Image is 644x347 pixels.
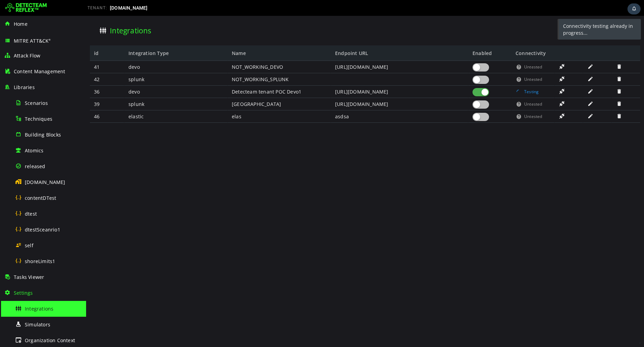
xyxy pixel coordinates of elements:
div: splunk [38,57,142,70]
div: [URL][DOMAIN_NAME] [245,45,382,57]
div: NOT_WORKING_SPLUNK [142,57,245,70]
span: Testing [438,70,453,82]
div: elastic [38,95,142,107]
span: Home [14,21,28,27]
h3: Integrations [24,10,65,20]
div: 39 [4,82,38,95]
span: Scenarios [25,100,48,106]
span: [DOMAIN_NAME] [25,179,65,185]
div: Task Notifications [627,3,641,14]
div: 42 [4,57,38,70]
div: Endpoint URL [245,30,382,45]
div: 46 [4,95,38,107]
span: self [25,242,33,249]
span: released [25,163,45,170]
div: splunk [38,82,142,95]
span: dtestSceanrio1 [25,226,60,233]
span: Untested [438,95,456,107]
span: TENANT: [87,6,107,10]
div: 41 [4,45,38,57]
div: [URL][DOMAIN_NAME] [245,82,382,95]
span: Libraries [14,84,35,90]
span: Untested [438,45,456,57]
span: Techniques [25,116,52,122]
span: [DOMAIN_NAME] [110,5,148,11]
span: Tasks Viewer [14,274,44,280]
div: [URL][DOMAIN_NAME] [245,70,382,82]
span: Simulators [25,321,50,328]
div: Integration Type [38,30,142,45]
span: Atomics [25,147,43,154]
div: Enabled [382,30,425,45]
span: Integrations [25,305,53,312]
div: Connectivity testing already in progress... [473,3,555,24]
span: Building Blocks [25,131,61,138]
div: Connectivity Status [425,30,468,45]
div: id [4,30,38,45]
span: Content Management [14,68,65,75]
div: devo [38,70,142,82]
div: [GEOGRAPHIC_DATA] [142,82,245,95]
div: elas [142,95,245,107]
div: 36 [4,70,38,82]
div: NOT_WORKING_DEVO [142,45,245,57]
div: asdsa [245,95,382,107]
span: Settings [14,290,33,296]
div: Name [142,30,245,45]
span: Attack Flow [14,52,40,59]
span: dtest [25,210,37,217]
span: Untested [438,57,456,70]
span: shoreLimits1 [25,258,55,264]
span: Organization Context [25,337,75,344]
span: Untested [438,82,456,95]
sup: ® [49,38,51,41]
span: MITRE ATT&CK [14,37,51,44]
div: devo [38,45,142,57]
div: Detecteam tenant POC Devo1 [142,70,245,82]
span: contentDTest [25,195,56,201]
img: Detecteam logo [5,2,47,13]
